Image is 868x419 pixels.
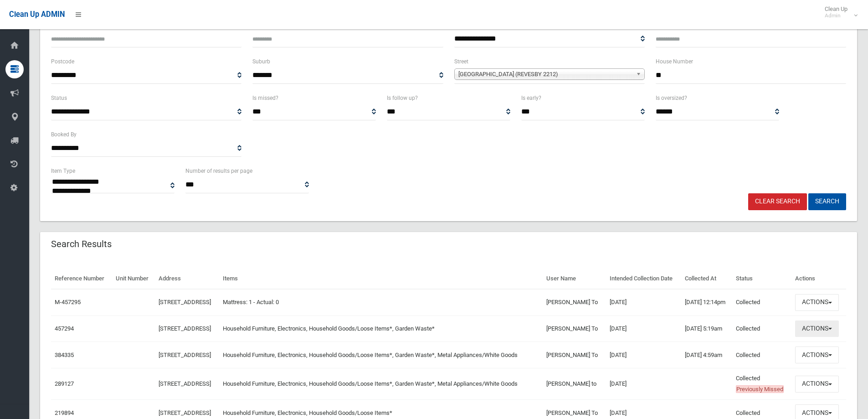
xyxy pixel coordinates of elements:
span: Previously Missed [736,385,784,393]
th: Actions [791,269,846,289]
th: Intended Collection Date [606,269,681,289]
a: [STREET_ADDRESS] [159,380,211,387]
a: 457294 [55,325,74,332]
span: [GEOGRAPHIC_DATA] (REVESBY 2212) [458,69,632,80]
td: [DATE] [606,316,681,342]
a: [STREET_ADDRESS] [159,299,211,305]
th: Address [155,269,219,289]
label: Booked By [51,129,77,140]
label: Suburb [252,57,270,67]
td: [DATE] 12:14pm [681,289,733,316]
th: Collected At [681,269,733,289]
td: Collected [732,368,791,400]
td: Mattress: 1 - Actual: 0 [219,289,543,316]
label: Status [51,93,67,103]
button: Actions [795,321,839,337]
a: [STREET_ADDRESS] [159,325,211,332]
a: [STREET_ADDRESS] [159,409,211,416]
button: Search [808,193,846,210]
th: User Name [543,269,606,289]
label: Is oversized? [656,93,687,103]
td: Collected [732,289,791,316]
td: [PERSON_NAME] To [543,316,606,342]
th: Status [732,269,791,289]
label: Is early? [521,93,541,103]
td: Household Furniture, Electronics, Household Goods/Loose Items*, Garden Waste*, Metal Appliances/W... [219,368,543,400]
button: Actions [795,347,839,363]
button: Actions [795,376,839,393]
td: [PERSON_NAME] To [543,342,606,368]
a: [STREET_ADDRESS] [159,352,211,358]
span: Clean Up ADMIN [9,10,65,19]
a: 289127 [55,380,74,387]
a: Clear Search [748,193,807,210]
label: House Number [656,57,693,67]
td: Household Furniture, Electronics, Household Goods/Loose Items*, Garden Waste* [219,316,543,342]
td: [PERSON_NAME] to [543,368,606,400]
a: 219894 [55,409,74,416]
td: Household Furniture, Electronics, Household Goods/Loose Items*, Garden Waste*, Metal Appliances/W... [219,342,543,368]
th: Unit Number [112,269,155,289]
label: Postcode [51,57,74,67]
td: [DATE] [606,342,681,368]
a: 384335 [55,352,74,358]
label: Street [454,57,468,67]
a: M-457295 [55,299,81,305]
th: Reference Number [51,269,112,289]
td: [PERSON_NAME] To [543,289,606,316]
td: [DATE] [606,368,681,400]
label: Number of results per page [185,166,252,176]
td: Collected [732,342,791,368]
label: Is follow up? [387,93,418,103]
th: Items [219,269,543,289]
label: Item Type [51,166,75,176]
button: Actions [795,294,839,311]
td: [DATE] 5:19am [681,316,733,342]
td: Collected [732,316,791,342]
td: [DATE] 4:59am [681,342,733,368]
span: Clean Up [820,5,857,19]
label: Is missed? [252,93,278,103]
small: Admin [825,12,847,19]
td: [DATE] [606,289,681,316]
header: Search Results [40,235,123,253]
